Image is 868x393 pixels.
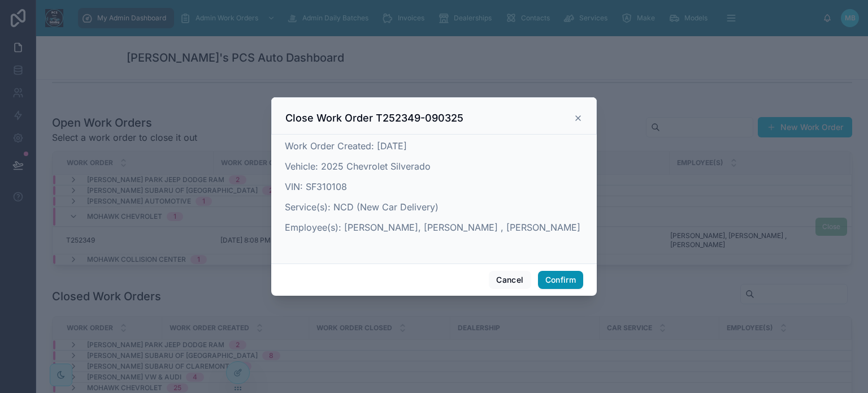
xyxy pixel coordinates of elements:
[538,271,583,289] button: Confirm
[285,111,463,125] h3: Close Work Order T252349-090325
[285,221,583,234] p: Employee(s): [PERSON_NAME], [PERSON_NAME] , [PERSON_NAME]
[285,200,583,214] p: Service(s): NCD (New Car Delivery)
[285,159,583,173] p: Vehicle: 2025 Chevrolet Silverado
[285,180,583,193] p: VIN: SF310108
[285,139,583,153] p: Work Order Created: [DATE]
[489,271,531,289] button: Cancel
